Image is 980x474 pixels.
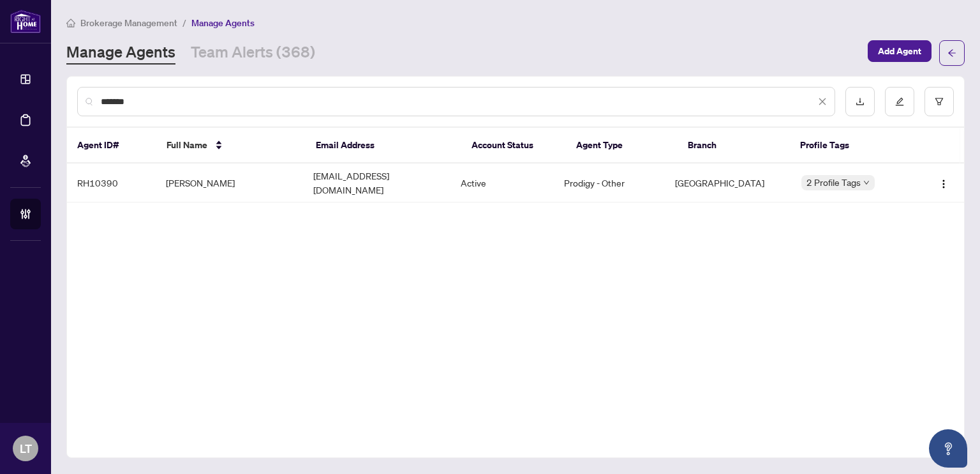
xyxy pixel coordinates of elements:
td: Prodigy - Other [554,164,664,203]
span: LT [20,440,32,457]
button: filter [924,87,954,116]
span: Add Agent [878,41,921,61]
th: Full Name [156,128,306,164]
span: home [66,19,75,27]
button: download [845,87,875,116]
img: logo [10,10,41,33]
th: Agent Type [566,128,678,164]
span: edit [895,97,904,106]
span: Brokerage Management [80,17,177,29]
button: edit [885,87,914,116]
span: arrow-left [947,49,956,57]
th: Agent ID# [67,128,156,164]
span: Full Name [167,138,207,152]
th: Profile Tags [790,128,917,164]
span: 2 Profile Tags [806,175,861,190]
span: download [856,97,865,106]
button: Add Agent [868,40,932,62]
a: Team Alerts (368) [191,42,315,65]
td: [EMAIL_ADDRESS][DOMAIN_NAME] [303,164,450,203]
span: Manage Agents [191,17,255,29]
td: [PERSON_NAME] [156,164,303,203]
li: / [182,15,186,30]
td: RH10390 [67,164,156,203]
td: [GEOGRAPHIC_DATA] [665,164,792,203]
th: Account Status [461,128,566,164]
th: Branch [678,128,790,164]
a: Manage Agents [66,42,175,65]
span: close [818,97,827,106]
span: filter [935,97,944,106]
button: Open asap [929,429,967,468]
td: Active [450,164,554,203]
button: Logo [933,172,954,193]
img: Logo [939,179,949,189]
span: down [863,180,870,186]
th: Email Address [306,128,461,164]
